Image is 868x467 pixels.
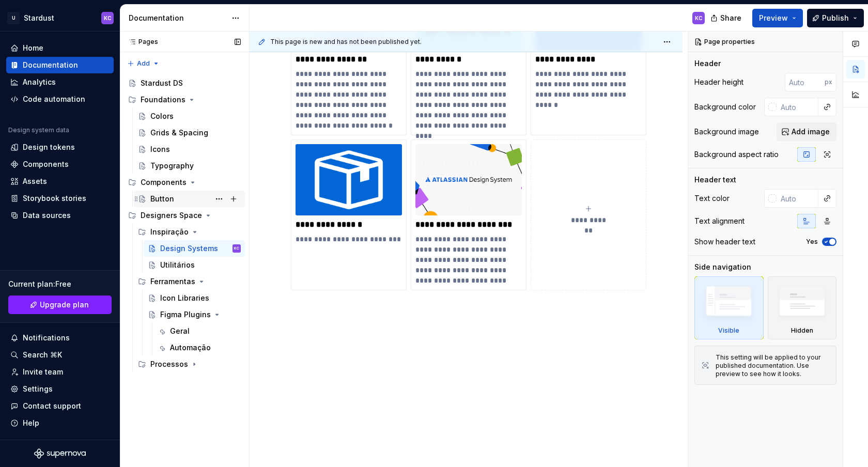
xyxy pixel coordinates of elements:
span: Preview [759,13,788,23]
div: Icon Libraries [160,293,209,303]
div: Hidden [791,326,813,335]
div: Header text [694,175,736,185]
a: Icon Libraries [144,290,245,306]
a: Grids & Spacing [134,124,245,141]
button: Search ⌘K [6,347,114,363]
img: 0da8d9e6-01d7-4d7b-b615-9e80e66e8b8f.png [415,144,522,215]
a: Invite team [6,364,114,380]
div: KC [695,14,703,22]
span: Upgrade plan [40,300,89,310]
a: Storybook stories [6,190,114,207]
a: Data sources [6,207,114,224]
div: Search ⌘K [23,350,62,360]
div: Pages [124,38,158,46]
button: Add image [777,122,836,141]
a: Design tokens [6,139,114,155]
svg: Supernova Logo [34,448,86,459]
span: Add image [792,127,830,137]
div: Design Systems [160,243,218,254]
div: U [7,12,20,24]
a: Upgrade plan [8,295,112,314]
button: Publish [807,9,864,27]
button: Contact support [6,398,114,414]
div: Button [150,194,174,204]
div: Assets [23,176,47,186]
div: Processos [134,356,245,372]
a: Button [134,191,245,207]
div: Background color [694,102,756,112]
div: Hidden [768,276,837,339]
div: Visible [694,276,764,339]
div: Visible [718,326,739,335]
div: Inspiração [150,227,189,237]
div: Components [141,177,187,188]
div: Documentation [129,13,226,23]
a: Colors [134,108,245,124]
div: Documentation [23,60,78,70]
div: Components [124,174,245,191]
div: Contact support [23,401,81,411]
span: Publish [822,13,849,23]
div: Notifications [23,333,70,343]
div: Designers Space [141,210,202,221]
div: Background aspect ratio [694,149,779,160]
div: Code automation [23,94,85,104]
div: Current plan : Free [8,279,112,289]
div: KC [104,14,112,22]
input: Auto [785,73,825,91]
div: Settings [23,384,53,394]
button: Notifications [6,330,114,346]
a: Stardust DS [124,75,245,91]
div: Icons [150,144,170,154]
div: Invite team [23,367,63,377]
a: Home [6,40,114,56]
span: Add [137,59,150,68]
div: Design system data [8,126,69,134]
button: Add [124,56,163,71]
div: KC [234,243,239,254]
div: Inspiração [134,224,245,240]
div: Home [23,43,43,53]
div: Geral [170,326,190,336]
div: Stardust DS [141,78,183,88]
div: Storybook stories [23,193,86,204]
a: Code automation [6,91,114,107]
span: This page is new and has not been published yet. [270,38,422,46]
a: Components [6,156,114,173]
div: Side navigation [694,262,751,272]
div: Help [23,418,39,428]
div: Background image [694,127,759,137]
div: This setting will be applied to your published documentation. Use preview to see how it looks. [716,353,830,378]
div: Text color [694,193,730,204]
a: Documentation [6,57,114,73]
a: Figma Plugins [144,306,245,323]
a: Utilitários [144,257,245,273]
div: Text alignment [694,216,745,226]
a: Typography [134,158,245,174]
a: Geral [153,323,245,339]
input: Auto [777,189,818,208]
button: Preview [752,9,803,27]
button: Share [705,9,748,27]
button: Help [6,415,114,431]
a: Icons [134,141,245,158]
a: Analytics [6,74,114,90]
div: Header height [694,77,743,87]
span: Share [720,13,741,23]
div: Grids & Spacing [150,128,208,138]
a: Automação [153,339,245,356]
a: Assets [6,173,114,190]
div: Design tokens [23,142,75,152]
div: Header [694,58,721,69]
input: Auto [777,98,818,116]
div: Analytics [23,77,56,87]
a: Settings [6,381,114,397]
div: Foundations [124,91,245,108]
div: Page tree [124,75,245,372]
div: Data sources [23,210,71,221]
div: Utilitários [160,260,195,270]
button: UStardustKC [2,7,118,29]
label: Yes [806,238,818,246]
a: Design SystemsKC [144,240,245,257]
